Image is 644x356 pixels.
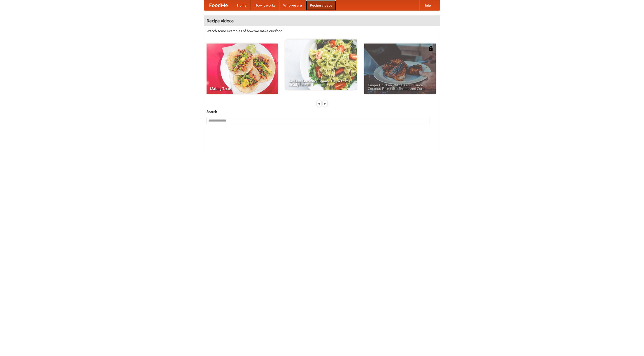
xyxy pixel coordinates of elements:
a: FoodMe [204,0,233,10]
h5: Search [207,109,437,114]
a: Making Tacos [207,44,278,94]
h4: Recipe videos [204,16,440,26]
span: An Easy, Summery Tomato Pasta That's Ready for Fall [289,79,353,86]
div: « [317,100,321,107]
a: An Easy, Summery Tomato Pasta That's Ready for Fall [285,39,357,90]
p: Watch some examples of how we make our food! [207,28,437,33]
a: How it works [251,0,279,10]
a: Who we are [279,0,306,10]
div: » [323,100,327,107]
img: 483408.png [428,46,433,51]
a: Help [419,0,435,10]
a: Home [233,0,251,10]
a: Recipe videos [306,0,336,10]
span: Making Tacos [210,87,274,90]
